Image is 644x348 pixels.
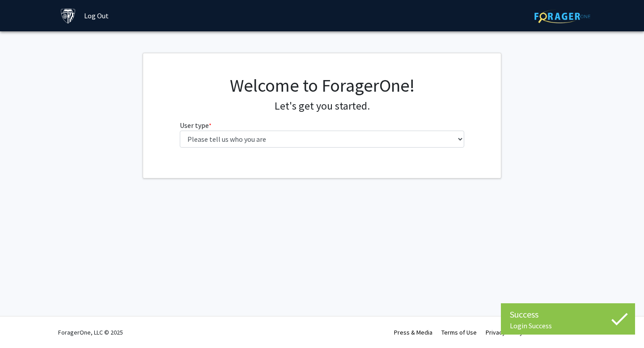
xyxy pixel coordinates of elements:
h1: Welcome to ForagerOne! [180,75,465,96]
img: ForagerOne Logo [534,9,590,23]
label: User type [180,120,212,131]
a: Privacy Policy [486,328,523,336]
a: Terms of Use [441,328,477,336]
h4: Let's get you started. [180,100,465,113]
div: ForagerOne, LLC © 2025 [58,317,123,348]
img: Johns Hopkins University Logo [60,8,76,24]
div: Success [510,308,626,321]
a: Press & Media [394,328,432,336]
div: Login Success [510,321,626,330]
